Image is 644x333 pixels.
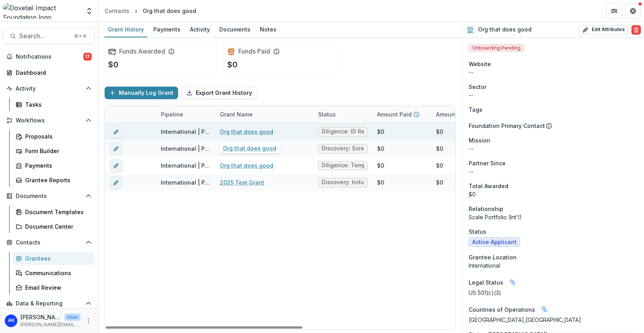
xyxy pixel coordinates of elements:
[8,318,15,323] div: Anna Koons
[313,106,372,123] div: Status
[506,276,519,289] button: Linked binding
[322,179,364,186] span: Discovery: Initial Call
[3,236,95,249] button: Open Contacts
[469,261,638,270] p: International
[105,24,147,35] div: Grant History
[469,182,508,190] span: Total Awarded
[156,106,215,123] div: Pipeline
[101,5,132,17] a: Contacts
[64,314,81,321] p: User
[469,105,482,114] span: Tags
[161,178,210,187] div: International | Prospects Pipeline
[25,222,88,231] div: Document Center
[20,313,61,321] p: [PERSON_NAME]
[105,7,129,15] div: Contacts
[377,128,384,136] div: $0
[105,22,147,37] a: Grant History
[469,305,535,314] span: Countries of Operations
[216,24,254,35] div: Documents
[469,228,486,236] span: Status
[469,144,638,153] p: --
[606,3,622,19] button: Partners
[143,7,196,15] div: Org that does good
[238,48,270,55] h2: Funds Paid
[322,162,364,169] span: Diligence: Temp Check
[13,266,95,279] a: Communications
[13,159,95,172] a: Payments
[469,83,486,91] span: Sector
[105,87,178,99] button: Manually Log Grant
[84,316,93,326] button: More
[181,87,257,99] button: Export Grant History
[469,253,517,261] span: Grantee Location
[25,147,88,155] div: Form Builder
[469,278,503,287] span: Legal Status
[13,281,95,294] a: Email Review
[72,32,88,41] div: ⌘ + K
[436,178,443,187] div: $0
[3,114,95,127] button: Open Workflows
[216,22,254,37] a: Documents
[13,252,95,265] a: Grantees
[372,106,431,123] div: Amount Paid
[313,110,340,118] div: Status
[16,117,82,124] span: Workflows
[436,128,443,136] div: $0
[156,110,188,118] div: Pipeline
[431,106,490,123] div: Amount Awarded
[431,110,487,118] div: Amount Awarded
[436,144,443,153] div: $0
[20,321,81,328] p: [PERSON_NAME][EMAIL_ADDRESS][DOMAIN_NAME]
[469,159,506,167] span: Partner Since
[257,24,280,35] div: Notes
[25,208,88,216] div: Document Templates
[13,144,95,157] a: Form Builder
[3,82,95,95] button: Open Activity
[377,178,384,187] div: $0
[16,300,82,307] span: Data & Reporting
[579,25,628,35] button: Edit Attributes
[220,144,273,153] a: Org that does good
[25,100,88,109] div: Tasks
[13,220,95,233] a: Document Center
[631,25,641,35] button: Delete
[25,269,88,277] div: Communications
[108,59,118,70] p: $0
[25,176,88,184] div: Grantee Reports
[220,178,264,187] a: 2025 Test Grant
[469,316,638,324] p: [GEOGRAPHIC_DATA],[GEOGRAPHIC_DATA]
[110,159,122,172] button: edit
[469,289,638,297] div: US 501(c)(3)
[16,68,88,77] div: Dashboard
[377,161,384,170] div: $0
[469,44,524,52] span: Onboarding Pending
[161,144,210,153] div: International | Prospects Pipeline
[84,3,95,19] button: Open entity switcher
[436,161,443,170] div: $0
[3,297,95,310] button: Open Data & Reporting
[25,254,88,263] div: Grantees
[469,136,490,144] span: Mission
[215,110,258,118] div: Grant Name
[13,130,95,143] a: Proposals
[322,128,364,135] span: Diligence: ID Review
[19,32,69,40] span: Search...
[3,28,95,44] button: Search...
[16,85,82,92] span: Activity
[13,98,95,111] a: Tasks
[110,126,122,138] button: edit
[150,22,184,37] a: Payments
[215,106,313,123] div: Grant Name
[257,22,280,37] a: Notes
[16,54,83,60] span: Notifications
[469,190,638,198] div: $0
[469,60,491,68] span: Website
[25,161,88,170] div: Payments
[469,167,638,176] p: --
[469,213,638,221] p: Scale Portfolio (Int'l)
[469,205,503,213] span: Relationship
[13,205,95,218] a: Document Templates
